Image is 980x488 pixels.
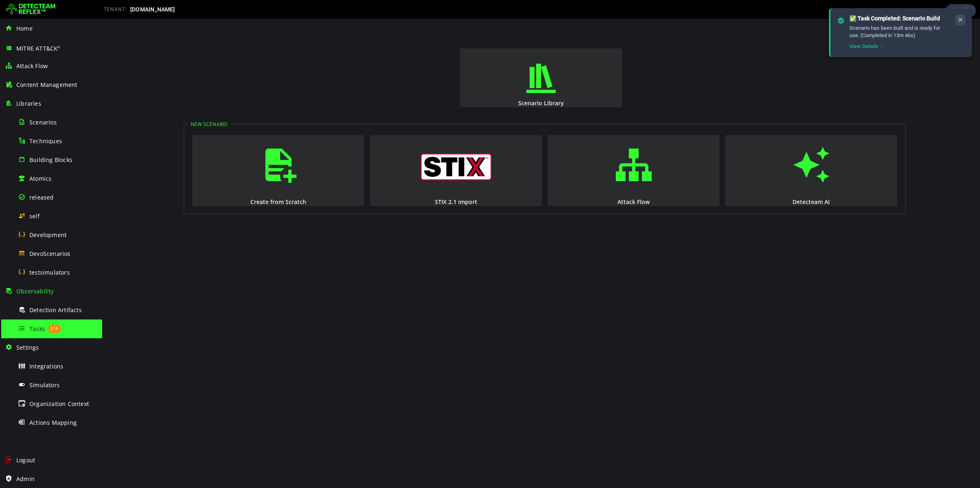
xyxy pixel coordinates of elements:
[6,3,56,16] img: Detecteam logo
[16,24,33,32] span: Home
[16,62,48,70] span: Attack Flow
[960,8,971,14] span: 115
[29,250,71,257] span: DevoScenarios
[29,137,62,145] span: Techniques
[946,4,976,17] div: Task Notifications
[29,156,72,164] span: Building Blocks
[29,325,45,333] span: Tasks
[29,193,54,201] span: released
[445,179,618,187] div: Attack Flow
[267,179,441,187] div: STIX 2.1 import
[16,81,78,89] span: Content Management
[29,268,70,276] span: testsimulators
[29,381,60,389] span: Simulators
[16,44,60,52] span: MITRE ATT&CK
[29,175,51,182] span: Atomics
[29,400,89,408] span: Organization Context
[16,100,41,107] span: Libraries
[90,116,262,187] button: Create from Scratch
[358,30,520,89] button: Scenario Library
[445,116,617,187] button: Attack Flow
[29,306,82,314] span: Detection Artifacts
[29,231,67,239] span: Development
[58,45,60,49] sup: ®
[268,116,440,187] button: STIX 2.1 import
[318,135,390,162] img: logo_stix.svg
[623,116,795,187] button: Detecteam AI
[16,475,35,483] span: Admin
[48,325,61,333] span: 211
[16,287,54,295] span: Observability
[85,102,129,109] legend: New Scenario
[849,43,885,49] a: View Details →
[130,6,175,13] span: [DOMAIN_NAME]
[104,7,127,12] span: TENANT:
[849,24,951,39] div: Scenario has been built and is ready for use. (Completed in 13m 46s)
[29,419,77,426] span: Actions Mapping
[16,344,39,351] span: Settings
[16,456,35,464] span: Logout
[89,179,263,187] div: Create from Scratch
[29,118,57,126] span: Scenarios
[622,179,796,187] div: Detecteam AI
[29,212,40,220] span: self
[29,362,63,370] span: Integrations
[849,15,951,23] div: ✅ Task Completed: Scenario Build
[357,80,521,88] div: Scenario Library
